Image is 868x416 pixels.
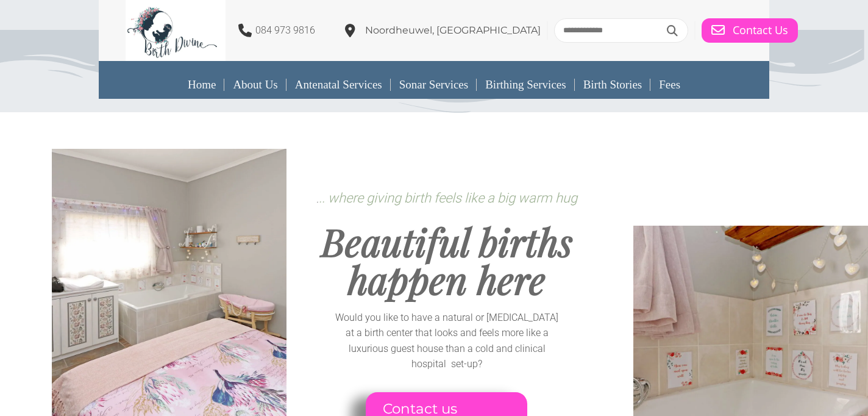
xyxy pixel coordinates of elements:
span: Beautiful births happen here [321,216,573,304]
p: Would you like to have a natural or [MEDICAL_DATA] at a birth center that looks and feels more li... [332,310,561,372]
a: Contact Us [702,18,798,43]
a: Home [179,71,224,99]
a: Birthing Services [477,71,574,99]
span: Contact Us [733,24,788,37]
p: 084 973 9816 [255,23,315,38]
a: Fees [650,71,689,99]
a: About Us [224,71,286,99]
span: .. where giving birth feels like a big warm hug [319,190,577,206]
span: Noordheuwel, [GEOGRAPHIC_DATA] [365,24,541,36]
a: Birth Stories [575,71,651,99]
span: . [316,193,577,205]
a: Sonar Services [391,71,477,99]
a: Antenatal Services [286,71,391,99]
